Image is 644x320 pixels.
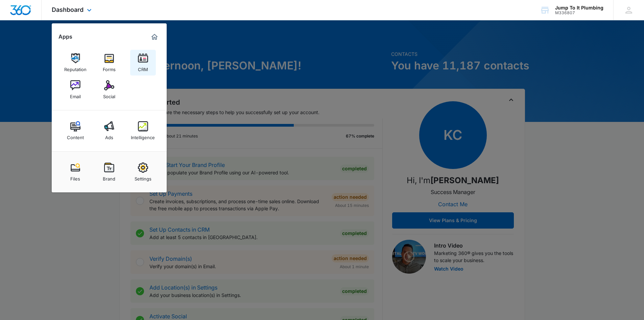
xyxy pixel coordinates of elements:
div: Content [67,131,84,140]
div: Brand [103,173,115,182]
a: Intelligence [130,118,156,144]
div: Intelligence [131,131,155,140]
a: Files [63,159,88,185]
a: Settings [130,159,156,185]
div: Settings [135,173,151,182]
h2: Apps [58,34,72,40]
a: Forms [96,50,122,76]
div: Reputation [64,63,87,72]
div: CRM [138,63,148,72]
div: Ads [105,131,113,140]
a: Ads [96,118,122,144]
div: Forms [103,63,116,72]
div: Files [70,173,80,182]
a: Email [63,77,88,103]
a: Content [63,118,88,144]
a: Marketing 360® Dashboard [149,31,160,42]
span: Dashboard [52,6,84,13]
a: Brand [96,159,122,185]
a: Reputation [63,50,88,76]
a: CRM [130,50,156,76]
div: Social [103,90,115,99]
div: Email [70,90,81,99]
div: account id [555,10,603,15]
div: account name [555,5,603,10]
a: Social [96,77,122,103]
